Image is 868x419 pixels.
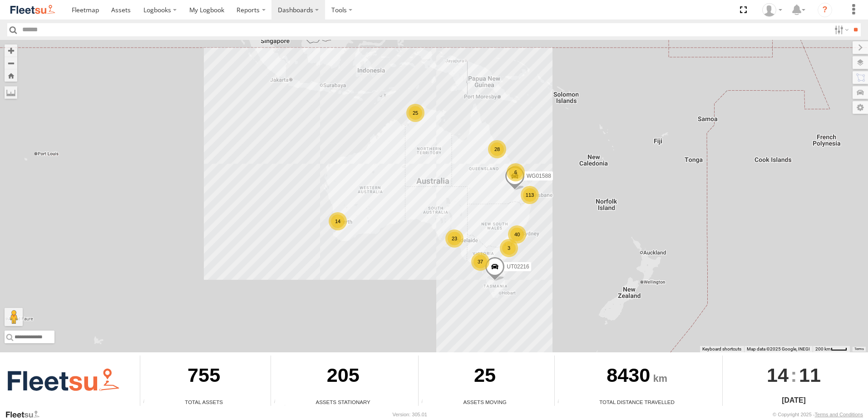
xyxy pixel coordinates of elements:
span: 14 [767,356,789,395]
div: Total distance travelled by all assets within specified date range and applied filters [555,399,568,406]
div: 28 [488,140,506,158]
div: 205 [271,356,415,398]
div: Total Assets [140,398,267,406]
div: © Copyright 2025 - [773,412,863,417]
div: Nigel Scott [759,3,785,17]
img: fleetsu-logo-horizontal.svg [9,4,56,16]
button: Zoom Home [5,69,17,82]
button: Drag Pegman onto the map to open Street View [5,308,23,326]
div: 14 [329,212,347,230]
div: 25 [406,104,424,122]
span: Map data ©2025 Google, INEGI [747,346,810,351]
div: 23 [445,229,464,248]
div: 6 [507,163,525,181]
button: Keyboard shortcuts [702,346,741,352]
div: 25 [419,356,551,398]
span: 200 km [815,346,831,351]
div: 3 [500,239,518,257]
label: Search Filter Options [831,23,850,36]
div: Total Distance Travelled [555,398,719,406]
label: Map Settings [853,101,868,114]
span: WG01588 [527,172,551,179]
span: 11 [799,356,821,395]
div: Total number of assets current in transit. [419,399,432,406]
a: Visit our Website [5,410,47,419]
i: ? [818,3,832,17]
div: [DATE] [723,395,865,406]
a: Terms [854,347,864,351]
div: 40 [508,225,526,244]
div: Total number of Enabled Assets [140,399,154,406]
label: Measure [5,86,17,99]
div: 755 [140,356,267,398]
div: Assets Stationary [271,398,415,406]
img: Fleetsu [5,365,122,395]
a: Terms and Conditions [815,412,863,417]
div: Version: 305.01 [393,412,427,417]
div: Assets Moving [419,398,551,406]
button: Zoom in [5,44,17,57]
button: Zoom out [5,57,17,69]
div: Total number of assets current stationary. [271,399,285,406]
div: 113 [521,186,539,204]
button: Map scale: 200 km per 32 pixels [813,346,850,352]
span: UT02216 [507,263,529,270]
div: 8430 [555,356,719,398]
div: 37 [471,253,489,271]
div: : [723,356,865,395]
